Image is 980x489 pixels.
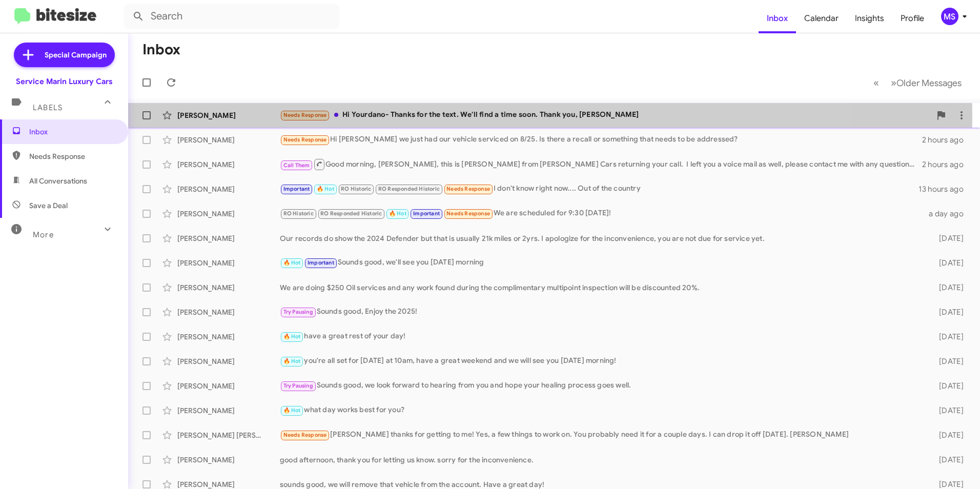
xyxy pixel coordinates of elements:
[923,282,972,293] div: [DATE]
[923,356,972,366] div: [DATE]
[283,210,314,217] span: RO Historic
[923,209,972,219] div: a day ago
[177,209,280,219] div: [PERSON_NAME]
[847,4,892,33] a: Insights
[280,355,923,367] div: you're all set for [DATE] at 10am, have a great weekend and we will see you [DATE] morning!
[283,259,301,266] span: 🔥 Hot
[796,4,847,33] a: Calendar
[923,258,972,268] div: [DATE]
[759,4,796,33] a: Inbox
[177,332,280,342] div: [PERSON_NAME]
[873,76,879,89] span: «
[446,186,490,192] span: Needs Response
[885,72,968,93] button: Next
[317,186,334,192] span: 🔥 Hot
[413,210,440,217] span: Important
[922,135,972,145] div: 2 hours ago
[918,184,972,194] div: 13 hours ago
[280,134,922,146] div: Hi [PERSON_NAME] we just had our vehicle serviced on 8/25. Is there a recall or something that ne...
[280,109,931,121] div: Hi Yourdano- Thanks for the text. We'll find a time soon. Thank you, [PERSON_NAME]
[280,158,922,171] div: Good morning, [PERSON_NAME], this is [PERSON_NAME] from [PERSON_NAME] Cars returning your call. I...
[283,358,301,364] span: 🔥 Hot
[280,404,923,416] div: what day works best for you?
[923,381,972,391] div: [DATE]
[446,210,490,217] span: Needs Response
[308,259,334,266] span: Important
[177,356,280,366] div: [PERSON_NAME]
[177,258,280,268] div: [PERSON_NAME]
[283,407,301,414] span: 🔥 Hot
[177,233,280,243] div: [PERSON_NAME]
[283,333,301,340] span: 🔥 Hot
[14,43,115,67] a: Special Campaign
[341,186,371,192] span: RO Historic
[868,72,968,93] nav: Page navigation example
[283,162,310,169] span: Call Them
[283,112,327,118] span: Needs Response
[142,42,180,58] h1: Inbox
[280,282,923,293] div: We are doing $250 Oil services and any work found during the complimentary multipoint inspection ...
[867,72,885,93] button: Previous
[177,110,280,120] div: [PERSON_NAME]
[45,50,107,60] span: Special Campaign
[891,76,896,89] span: »
[283,186,310,192] span: Important
[177,430,280,440] div: [PERSON_NAME] [PERSON_NAME]
[29,151,116,161] span: Needs Response
[16,76,113,87] div: Service Marin Luxury Cars
[177,184,280,194] div: [PERSON_NAME]
[922,159,972,170] div: 2 hours ago
[923,307,972,317] div: [DATE]
[29,200,68,211] span: Save a Deal
[280,331,923,342] div: have a great rest of your day!
[283,432,327,438] span: Needs Response
[389,210,406,217] span: 🔥 Hot
[280,429,923,441] div: [PERSON_NAME] thanks for getting to me! Yes, a few things to work on. You probably need it for a ...
[280,455,923,465] div: good afternoon, thank you for letting us know. sorry for the inconvenience.
[33,103,63,112] span: Labels
[923,455,972,465] div: [DATE]
[177,307,280,317] div: [PERSON_NAME]
[283,382,313,389] span: Try Pausing
[124,4,339,29] input: Search
[941,8,958,25] div: MS
[280,306,923,318] div: Sounds good, Enjoy the 2025!
[33,230,54,239] span: More
[280,380,923,392] div: Sounds good, we look forward to hearing from you and hope your healing process goes well.
[932,8,969,25] button: MS
[283,309,313,315] span: Try Pausing
[280,183,918,195] div: I don't know right now.... Out of the country
[923,233,972,243] div: [DATE]
[280,208,923,219] div: We are scheduled for 9:30 [DATE]!
[280,257,923,269] div: Sounds good, we'll see you [DATE] morning
[923,405,972,416] div: [DATE]
[320,210,382,217] span: RO Responded Historic
[177,405,280,416] div: [PERSON_NAME]
[177,455,280,465] div: [PERSON_NAME]
[280,233,923,243] div: Our records do show the 2024 Defender but that is usually 21k miles or 2yrs. I apologize for the ...
[378,186,440,192] span: RO Responded Historic
[177,159,280,170] div: [PERSON_NAME]
[923,332,972,342] div: [DATE]
[29,176,87,186] span: All Conversations
[896,77,962,89] span: Older Messages
[283,136,327,143] span: Needs Response
[177,282,280,293] div: [PERSON_NAME]
[177,381,280,391] div: [PERSON_NAME]
[923,430,972,440] div: [DATE]
[892,4,932,33] a: Profile
[177,135,280,145] div: [PERSON_NAME]
[29,127,116,137] span: Inbox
